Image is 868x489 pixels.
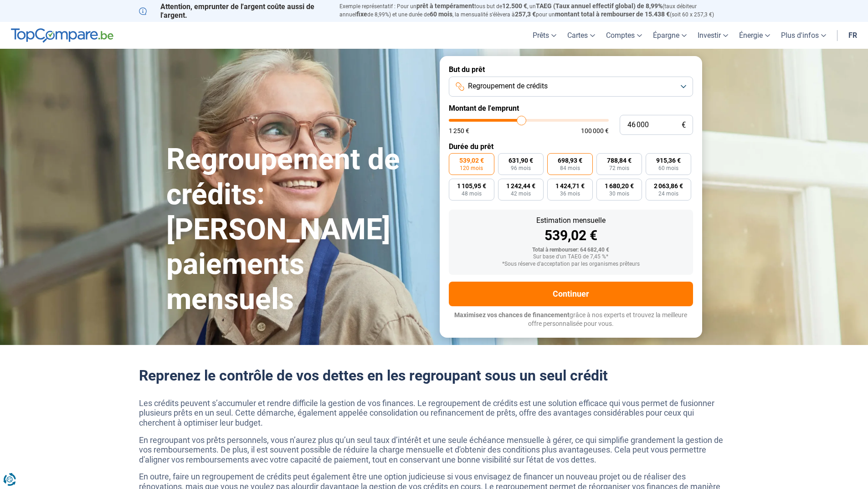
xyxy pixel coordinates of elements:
p: En regroupant vos prêts personnels, vous n’aurez plus qu’un seul taux d’intérêt et une seule éché... [139,435,729,465]
span: TAEG (Taux annuel effectif global) de 8,99% [536,2,663,10]
a: Cartes [562,22,601,49]
h2: Reprenez le contrôle de vos dettes en les regroupant sous un seul crédit [139,367,729,384]
a: Énergie [734,22,776,49]
div: Estimation mensuelle [456,217,686,224]
span: 631,90 € [508,157,533,164]
a: Investir [692,22,734,49]
span: € [682,121,686,129]
span: 1 105,95 € [457,183,486,189]
div: *Sous réserve d'acceptation par les organismes prêteurs [456,261,686,268]
span: 42 mois [511,191,531,196]
a: Prêts [527,22,562,49]
span: 698,93 € [558,157,582,164]
a: Comptes [601,22,647,49]
span: 257,3 € [515,10,536,18]
span: 915,36 € [656,157,681,164]
span: 84 mois [560,165,580,171]
span: 96 mois [511,165,531,171]
p: Les crédits peuvent s’accumuler et rendre difficile la gestion de vos finances. Le regroupement d... [139,398,729,428]
p: grâce à nos experts et trouvez la meilleure offre personnalisée pour vous. [449,311,693,329]
div: 539,02 € [456,229,686,242]
span: 1 250 € [449,128,469,134]
h1: Regroupement de crédits: [PERSON_NAME] paiements mensuels [166,142,429,317]
span: 60 mois [658,165,678,171]
span: 12.500 € [502,2,527,10]
span: 2 063,86 € [654,183,683,189]
label: But du prêt [449,65,693,74]
div: Sur base d'un TAEG de 7,45 %* [456,254,686,260]
button: Regroupement de crédits [449,77,693,97]
span: fixe [356,10,367,18]
a: fr [843,22,863,49]
label: Durée du prêt [449,142,693,151]
span: 788,84 € [607,157,632,164]
p: Attention, emprunter de l'argent coûte aussi de l'argent. [139,2,329,20]
span: prêt à tempérament [416,2,474,10]
span: Maximisez vos chances de financement [454,311,570,319]
span: 24 mois [658,191,678,196]
span: 30 mois [609,191,629,196]
span: 539,02 € [459,157,484,164]
span: 60 mois [430,10,452,18]
p: Exemple représentatif : Pour un tous but de , un (taux débiteur annuel de 8,99%) et une durée de ... [339,2,729,19]
span: 72 mois [609,165,629,171]
a: Épargne [647,22,692,49]
span: 1 242,44 € [506,183,535,189]
span: 120 mois [460,165,483,171]
span: 100 000 € [581,128,609,134]
span: 48 mois [462,191,482,196]
img: TopCompare [11,28,113,43]
span: 1 424,71 € [555,183,585,189]
div: Total à rembourser: 64 682,40 € [456,247,686,253]
span: 1 680,20 € [605,183,634,189]
span: 36 mois [560,191,580,196]
button: Continuer [449,282,693,306]
label: Montant de l'emprunt [449,104,693,113]
span: montant total à rembourser de 15.438 € [555,10,670,18]
span: Regroupement de crédits [468,81,548,91]
a: Plus d'infos [776,22,832,49]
